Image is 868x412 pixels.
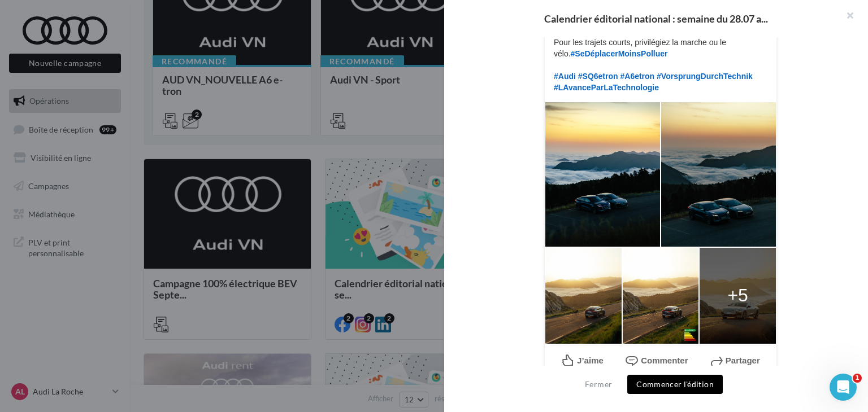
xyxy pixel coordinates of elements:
[580,378,617,391] button: Fermer
[726,356,760,365] span: Partager
[727,283,748,309] span: +5
[554,72,576,81] span: #Audi
[544,14,768,24] span: Calendrier éditorial national : semaine du 28.07 a...
[554,83,659,92] span: #LAvanceParLaTechnologie
[577,356,604,365] span: J’aime
[620,72,654,81] span: #A6etron
[641,356,688,365] span: Commenter
[853,374,862,383] span: 1
[657,72,753,81] span: #VorsprungDurchTechnik
[571,49,668,58] span: #SeDéplacerMoinsPolluer
[578,72,618,81] span: #SQ6etron
[830,374,857,401] iframe: Intercom live chat
[627,375,723,394] button: Commencer l'édition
